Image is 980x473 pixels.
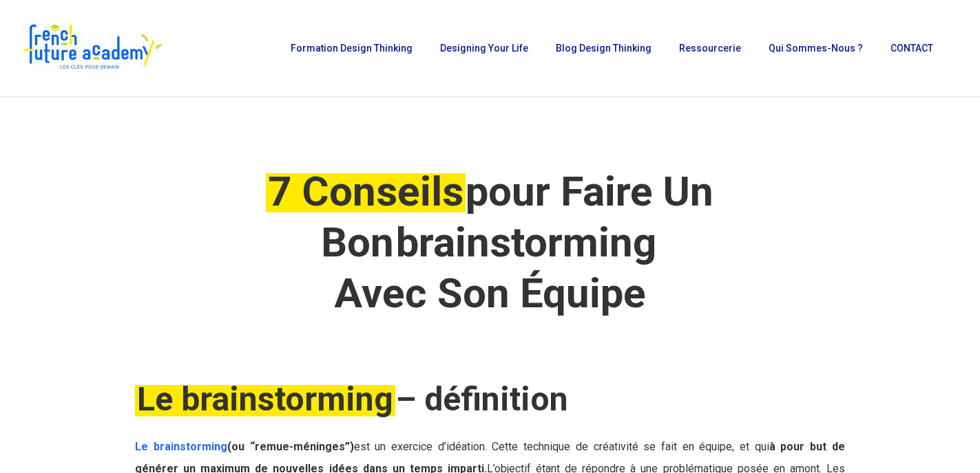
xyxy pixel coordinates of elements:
span: Designing Your Life [440,43,528,54]
span: Blog Design Thinking [556,43,651,54]
em: Le brainstorming [135,379,395,419]
em: 7 conseils [266,167,466,216]
strong: (ou “remue-méninges”) [227,440,354,453]
img: French Future Academy [19,21,165,76]
span: CONTACT [890,43,933,54]
a: Qui sommes-nous ? [762,43,870,53]
a: Blog Design Thinking [549,43,658,53]
a: Designing Your Life [433,43,535,53]
span: Ressourcerie [679,43,741,54]
a: Formation Design Thinking [284,43,419,53]
a: Le brainstorming [135,440,227,453]
span: Formation Design Thinking [291,43,413,54]
strong: – définition [135,379,568,419]
strong: pour faire un bon avec son équipe [266,167,713,318]
a: CONTACT [884,43,940,53]
span: Qui sommes-nous ? [769,43,863,54]
em: brainstorming [394,218,658,267]
a: Ressourcerie [672,43,748,53]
